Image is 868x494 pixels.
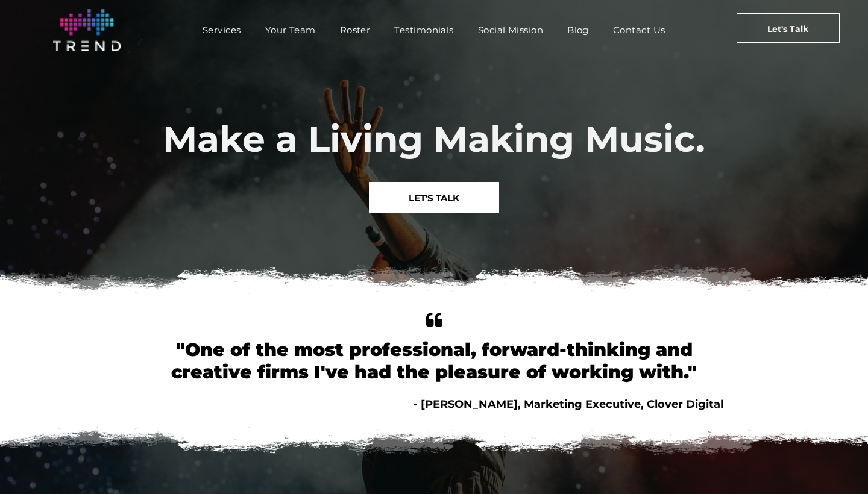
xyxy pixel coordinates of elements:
[163,117,705,161] span: Make a Living Making Music.
[328,21,383,39] a: Roster
[190,21,253,39] a: Services
[737,13,840,43] a: Let's Talk
[53,9,121,51] img: logo
[382,21,465,39] a: Testimonials
[253,21,328,39] a: Your Team
[409,183,459,213] span: LET'S TALK
[555,21,601,39] a: Blog
[414,398,723,411] span: - [PERSON_NAME], Marketing Executive, Clover Digital
[466,21,555,39] a: Social Mission
[171,339,697,383] font: "One of the most professional, forward-thinking and creative firms I've had the pleasure of worki...
[767,14,808,44] span: Let's Talk
[601,21,678,39] a: Contact Us
[369,182,499,213] a: LET'S TALK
